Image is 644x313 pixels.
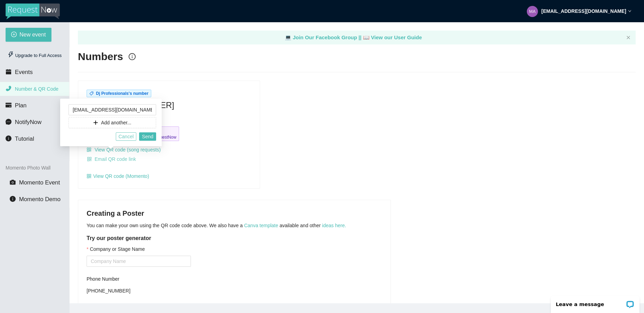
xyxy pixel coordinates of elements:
[6,135,11,141] span: info-circle
[6,119,11,125] span: message
[139,132,156,141] button: Send
[626,35,630,40] button: close
[244,223,278,228] a: Canva template
[546,291,644,313] iframe: LiveChat chat widget
[116,132,137,141] button: Cancel
[6,3,60,19] img: RequestNow
[87,286,191,296] div: [PHONE_NUMBER]
[363,34,422,40] a: laptop View our User Guide
[15,135,34,142] span: Tutorial
[541,8,626,14] strong: [EMAIL_ADDRESS][DOMAIN_NAME]
[142,133,153,140] span: Send
[322,223,346,228] a: ideas here.
[6,102,11,108] span: credit-card
[6,28,51,42] button: plus-circleNew event
[119,133,134,140] span: Cancel
[87,147,161,153] a: qrcode View QR code (song requests)
[285,34,291,40] span: laptop
[96,91,148,96] span: Dj Professionals's number
[10,196,16,202] span: info-circle
[89,91,94,96] span: tag
[87,234,382,242] h5: Try our poster generator
[87,174,91,179] span: qrcode
[6,69,11,75] span: calendar
[15,86,58,92] span: Number & QR Code
[527,6,538,17] img: b47815c75c843dd9398526cffb3d5017
[285,34,363,40] a: laptop Join Our Facebook Group ||
[87,208,382,218] h4: Creating a Poster
[15,102,27,109] span: Plan
[87,245,145,253] label: Company or Stage Name
[6,85,11,91] span: phone
[6,49,64,63] div: Upgrade to Full Access
[363,34,370,40] span: laptop
[628,9,631,13] span: down
[87,222,382,229] p: You can make your own using the QR code code above. We also have a available and other
[87,154,136,165] button: qrcodeEmail QR code link
[87,157,92,162] span: qrcode
[626,35,630,40] span: close
[10,179,16,185] span: camera
[101,119,131,126] span: Add another...
[11,32,17,38] span: plus-circle
[95,155,136,163] span: Email QR code link
[19,30,46,39] span: New event
[19,179,60,186] span: Momento Event
[129,53,136,60] span: info-circle
[87,173,149,179] a: qrcodeView QR code (Momento)
[87,256,191,267] input: Company or Stage Name
[19,196,61,203] span: Momento Demo
[93,120,98,126] span: plus
[8,51,14,58] span: thunderbolt
[15,119,41,125] span: NotifyNow
[69,117,156,128] button: plusAdd another...
[78,50,123,64] h2: Numbers
[15,69,33,75] span: Events
[87,275,191,283] div: Phone Number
